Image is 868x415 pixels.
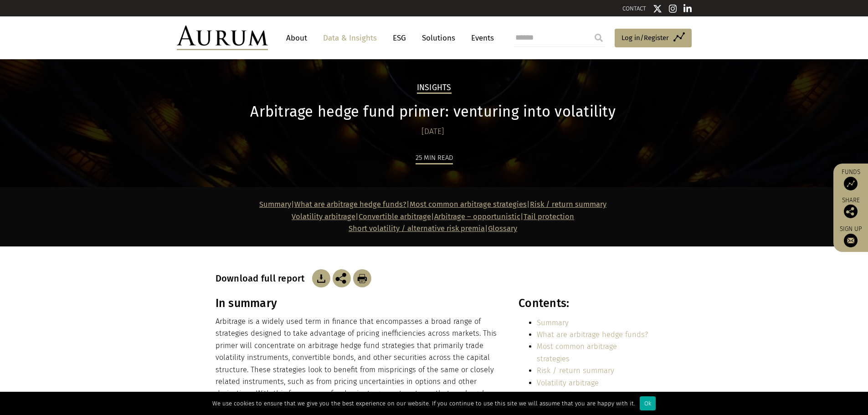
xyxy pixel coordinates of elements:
[844,205,858,218] img: Share this post
[524,212,574,221] a: Tail protection
[216,273,310,284] h3: Download full report
[434,212,520,221] a: Arbitrage – opportunistic
[838,197,863,218] div: Share
[417,83,452,94] h2: Insights
[838,168,863,190] a: Funds
[537,342,617,363] a: Most common arbitrage strategies
[410,200,527,209] a: Most common arbitrage strategies
[621,32,669,43] span: Log in/Register
[838,225,863,247] a: Sign up
[216,125,651,138] div: [DATE]
[282,30,312,46] a: About
[615,29,692,48] a: Log in/Register
[683,4,692,13] img: Linkedin icon
[416,152,453,164] div: 25 min read
[294,200,406,209] a: What are arbitrage hedge funds?
[216,297,499,310] h3: In summary
[590,29,608,47] input: Submit
[622,5,646,12] a: CONTACT
[653,4,662,13] img: Twitter icon
[353,269,371,287] img: Download Article
[177,26,268,50] img: Aurum
[388,30,411,46] a: ESG
[537,390,608,399] a: Convertible arbitrage
[537,330,648,339] a: What are arbitrage hedge funds?
[292,212,524,221] strong: | | |
[488,224,517,233] a: Glossary
[530,200,606,209] a: Risk / return summary
[844,177,858,190] img: Access Funds
[844,234,858,247] img: Sign up to our newsletter
[259,200,291,209] a: Summary
[669,4,677,13] img: Instagram icon
[216,103,651,121] h1: Arbitrage hedge fund primer: venturing into volatility
[537,366,614,375] a: Risk / return summary
[640,396,656,410] div: Ok
[318,30,381,46] a: Data & Insights
[537,379,599,387] a: Volatility arbitrage
[312,269,330,287] img: Download Article
[467,30,494,46] a: Events
[292,212,355,221] a: Volatility arbitrage
[359,212,431,221] a: Convertible arbitrage
[259,200,530,209] strong: | | |
[537,318,569,327] a: Summary
[417,30,460,46] a: Solutions
[519,297,650,310] h3: Contents:
[349,224,517,233] span: |
[333,269,351,287] img: Share this post
[349,224,485,233] a: Short volatility / alternative risk premia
